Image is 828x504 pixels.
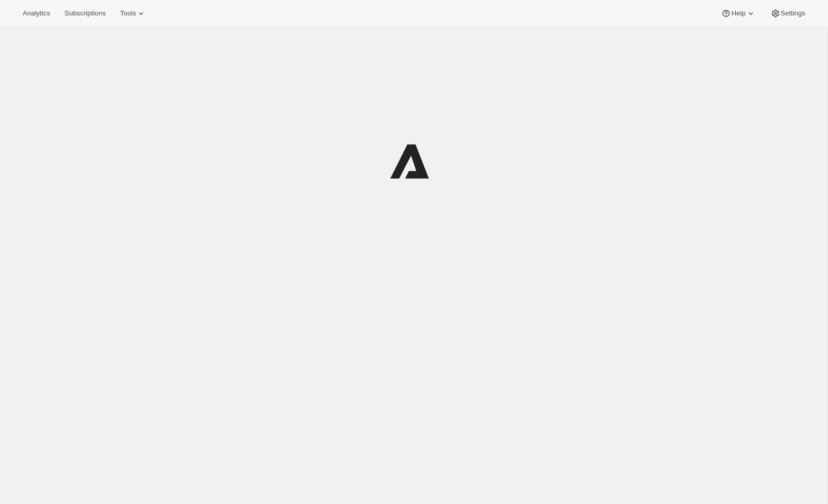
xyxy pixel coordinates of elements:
span: Analytics [23,9,50,18]
span: Settings [781,9,805,18]
button: Subscriptions [58,6,112,21]
button: Settings [764,6,812,21]
span: Tools [120,9,136,18]
button: Tools [114,6,152,21]
button: Analytics [16,6,56,21]
span: Help [731,9,745,18]
span: Subscriptions [64,9,106,18]
button: Help [715,6,762,21]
